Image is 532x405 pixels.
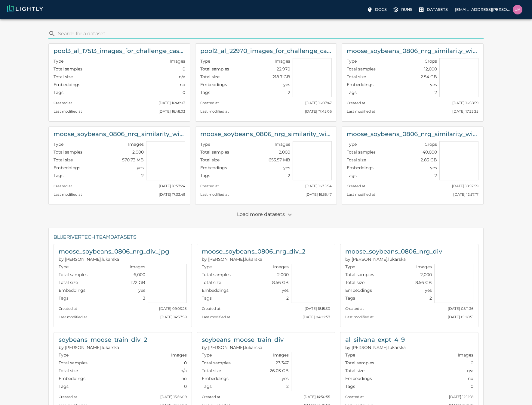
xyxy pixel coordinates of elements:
p: Tags [59,383,69,389]
p: Embeddings [59,287,85,293]
small: [DATE] 12:12:18 [449,395,473,399]
p: Tags [200,89,210,95]
p: 0 [183,66,185,72]
small: Last modified at [345,315,374,319]
p: Tags [54,89,63,95]
p: 2.83 GB [421,157,437,163]
small: [DATE] 17:45:06 [305,109,332,114]
a: moose_soybeans_0806_nrg_similarity_with_more_tiling_2000_tile_diversity-crops-tiling-task-1TypeCr... [342,126,484,205]
p: Images [128,141,144,147]
p: Total samples [347,66,376,72]
small: [DATE] 04:22:57 [303,315,330,319]
small: Created at [202,395,220,399]
h6: moose_soybeans_0806_nrg_div_2 [202,247,305,256]
p: Type [202,264,212,270]
p: Embeddings [202,287,229,293]
small: [DATE] 17:33:48 [159,192,185,197]
p: 2,000 [279,149,290,155]
p: [EMAIL_ADDRESS][PERSON_NAME][DOMAIN_NAME] [455,7,510,12]
h6: moose_soybeans_0806_nrg_div_jpg [59,247,169,256]
p: n/a [179,74,185,80]
p: Runs [401,7,412,12]
p: Tags [200,173,210,179]
p: no [181,375,187,382]
p: Docs [375,7,387,12]
p: 2,000 [277,272,289,278]
small: Last modified at [202,315,230,319]
img: Lightly [7,5,43,12]
p: 2 [288,89,290,95]
p: Crops [425,58,437,64]
p: n/a [180,368,187,374]
p: Load more datasets [237,210,295,220]
a: moose_soybeans_0806_nrg_div_2silvana.lukarska@bluerivertech.com (BlueRiverTech)TypeImagesTotal sa... [197,244,335,327]
h6: moose_soybeans_0806_nrg_div [345,247,442,256]
p: 2 [286,295,289,301]
a: pool2_al_22970_images_for_challenge_case_miningTypeImagesTotal samples22,970Total size218.7 GBEmb... [195,43,337,122]
p: 2 [286,383,289,389]
p: Type [59,264,69,270]
small: Created at [347,184,365,188]
p: Images [171,352,187,358]
p: n/a [467,368,473,374]
p: Total size [347,74,366,80]
small: [DATE] 09:03:25 [159,307,187,311]
a: moose_soybeans_0806_nrg_similarity_with_less_tiling_2000_with_tile_diversityTypeImagesTotal sampl... [48,126,190,205]
p: yes [138,287,145,293]
p: no [180,82,185,88]
p: Tags [345,295,355,301]
p: Type [200,141,210,147]
p: yes [137,165,144,171]
h6: soybeans_moose_train_div_2 [59,335,147,344]
small: Created at [54,184,72,188]
p: 8.56 GB [272,279,289,285]
small: Created at [202,307,220,311]
a: moose_soybeans_0806_nrg_div_jpgsilvana.lukarska@bluerivertech.com (BlueRiverTech)TypeImagesTotal ... [54,244,192,327]
p: Type [347,141,357,147]
p: Total size [200,74,220,80]
small: [DATE] 13:56:09 [160,395,187,399]
p: Total samples [347,149,376,155]
p: Type [200,58,210,64]
small: [DATE] 16:48:03 [158,109,185,114]
p: Tags [345,383,355,389]
p: Type [345,264,355,270]
p: Tags [202,295,212,301]
p: 12,000 [424,66,437,72]
a: moose_soybeans_0806_nrg_similarity_with_less_tiling_2000_with_tile_diversity-crops-tiling-task-1T... [342,43,484,122]
p: Total size [54,157,73,163]
p: Total samples [200,66,229,72]
label: Datasets [417,5,450,14]
label: Runs [392,5,415,14]
p: Total size [200,157,220,163]
p: Total samples [202,272,231,278]
small: Created at [59,395,77,399]
p: 2,000 [420,272,432,278]
small: Last modified at [59,315,87,319]
h6: moose_soybeans_0806_nrg_similarity_with_less_tiling_2000_with_tile_diversity-crops-tiling-task-1 [347,46,478,56]
small: Last modified at [200,109,229,114]
small: [DATE] 08:11:36 [448,307,473,311]
p: Total size [345,368,364,374]
p: yes [283,165,290,171]
p: Total size [347,157,366,163]
h6: moose_soybeans_0806_nrg_similarity_with_less_tiling_2000_wo_tile_diversity [200,129,332,139]
p: 570.73 MB [122,157,144,163]
p: 1.72 GB [130,279,145,285]
p: 0 [471,360,473,366]
a: moose_soybeans_0806_nrg_divsilvana.lukarska@bluerivertech.com (BlueRiverTech)TypeImagesTotal samp... [340,244,478,327]
p: Total samples [59,272,88,278]
p: Total samples [54,66,82,72]
label: [EMAIL_ADDRESS][PERSON_NAME][DOMAIN_NAME]uma.govindarajan@bluerivertech.com [453,3,525,16]
p: Embeddings [202,375,229,382]
p: Images [275,141,290,147]
h6: BlueRiverTech team Datasets [54,233,478,242]
p: Embeddings [200,82,227,88]
p: Total samples [202,360,231,366]
small: Last modified at [54,192,82,197]
p: Datasets [427,7,448,12]
p: 2 [435,173,437,179]
p: yes [425,287,432,293]
p: yes [283,82,290,88]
